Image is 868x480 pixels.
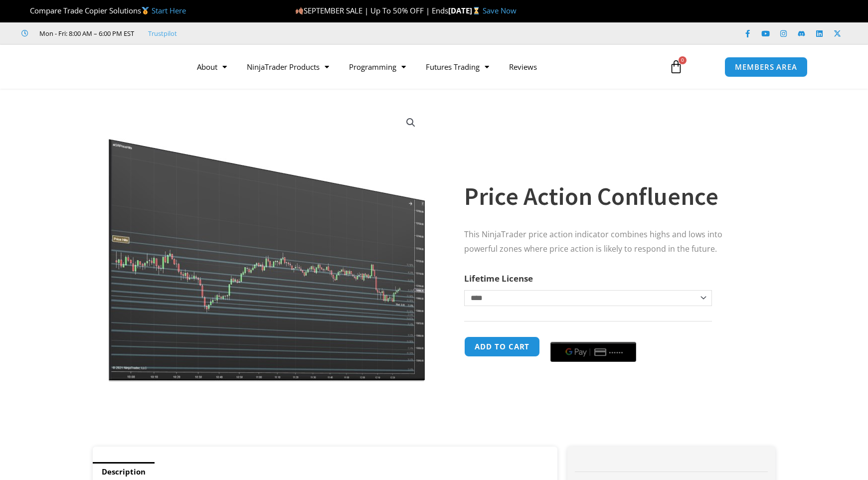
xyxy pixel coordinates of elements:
[148,27,177,39] a: Trustpilot
[142,7,149,14] img: 🥇
[21,5,186,15] span: Compare Trade Copier Solutions
[464,311,480,318] a: Clear options
[483,5,517,15] a: Save Now
[37,27,134,39] span: Mon - Fri: 8:00 AM – 6:00 PM EST
[402,114,420,132] a: View full-screen image gallery
[464,336,540,357] button: Add to cart
[107,106,427,382] img: Price Action Confluence 2
[152,5,186,15] a: Start Here
[60,49,168,85] img: LogoAI | Affordable Indicators – NinjaTrader
[679,56,687,64] span: 0
[550,342,636,362] button: Buy with GPay
[339,55,416,78] a: Programming
[464,179,755,214] h1: Price Action Confluence
[548,335,638,336] iframe: Secure payment input frame
[464,273,533,284] label: Lifetime License
[187,55,658,78] nav: Menu
[610,349,625,356] text: ••••••
[654,52,698,81] a: 0
[187,55,237,78] a: About
[295,5,448,15] span: SEPTEMBER SALE | Up To 50% OFF | Ends
[724,57,808,77] a: MEMBERS AREA
[464,229,722,254] span: This NinjaTrader price action indicator combines highs and lows into powerful zones where price a...
[416,55,499,78] a: Futures Trading
[237,55,339,78] a: NinjaTrader Products
[22,7,29,14] img: 🏆
[735,63,797,71] span: MEMBERS AREA
[448,5,483,15] strong: [DATE]
[499,55,547,78] a: Reviews
[473,7,480,14] img: ⌛
[296,7,303,14] img: 🍂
